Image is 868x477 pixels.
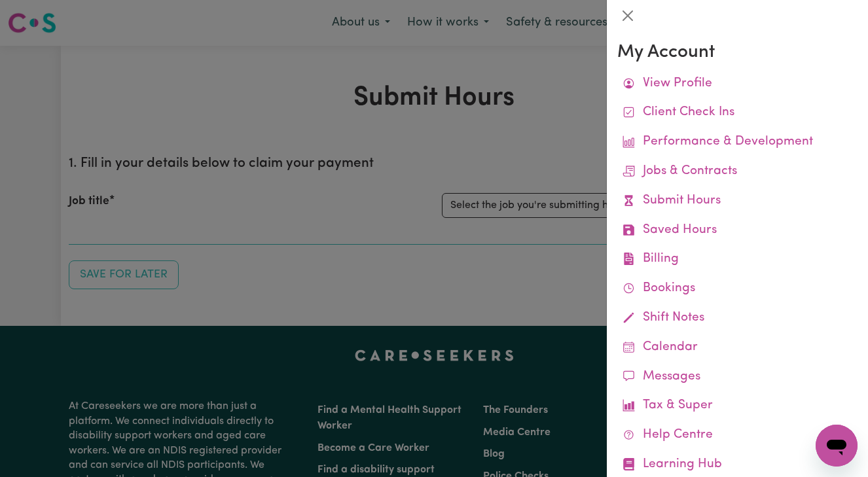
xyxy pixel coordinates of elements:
a: View Profile [617,69,858,99]
a: Saved Hours [617,216,858,245]
a: Submit Hours [617,186,858,216]
h3: My Account [617,42,858,64]
a: Help Centre [617,421,858,450]
a: Messages [617,362,858,392]
iframe: Button to launch messaging window [816,425,858,467]
a: Calendar [617,333,858,362]
a: Performance & Development [617,128,858,157]
a: Jobs & Contracts [617,157,858,186]
a: Client Check Ins [617,98,858,128]
a: Tax & Super [617,391,858,421]
a: Billing [617,245,858,274]
a: Shift Notes [617,304,858,333]
a: Bookings [617,274,858,304]
button: Close [617,5,638,26]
